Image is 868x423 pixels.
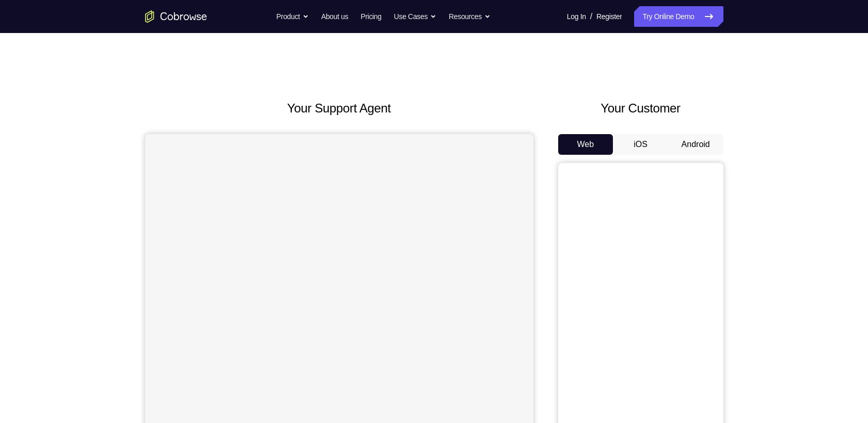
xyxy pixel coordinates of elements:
a: Log In [567,6,586,27]
button: Use Cases [394,6,436,27]
button: Android [668,134,723,155]
button: Web [558,134,613,155]
span: / [590,10,592,23]
a: Go to the home page [145,10,207,23]
h2: Your Support Agent [145,99,533,118]
a: Pricing [360,6,381,27]
button: iOS [613,134,668,155]
button: Product [276,6,309,27]
button: Resources [449,6,491,27]
a: Register [596,6,622,27]
a: Try Online Demo [634,6,723,27]
a: About us [321,6,348,27]
h2: Your Customer [558,99,723,118]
